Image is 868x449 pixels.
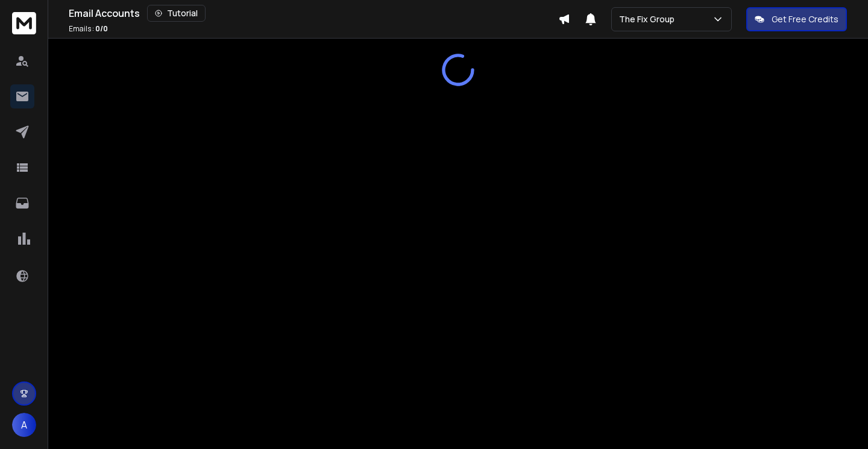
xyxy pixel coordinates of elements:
span: 0 / 0 [95,24,108,34]
p: The Fix Group [619,13,679,25]
p: Get Free Credits [772,13,838,25]
button: A [12,413,36,437]
button: Get Free Credits [746,7,847,31]
button: Tutorial [147,5,206,22]
div: Email Accounts [69,5,558,22]
p: Emails : [69,24,108,34]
